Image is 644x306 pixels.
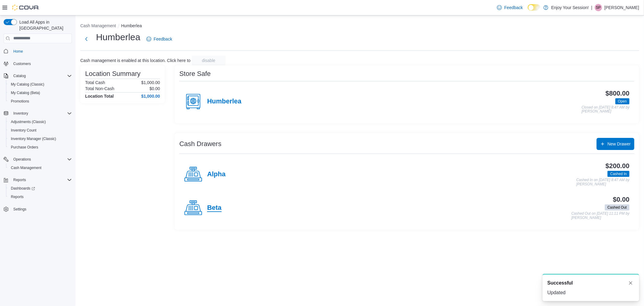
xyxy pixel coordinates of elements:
[6,89,74,97] button: My Catalog (Beta)
[8,164,44,171] a: Cash Management
[202,57,215,63] span: disable
[80,23,639,30] nav: An example of EuiBreadcrumbs
[13,207,26,212] span: Settings
[8,127,39,134] a: Inventory Count
[11,176,28,184] button: Reports
[13,73,26,78] span: Catalog
[11,110,72,117] span: Inventory
[495,2,525,14] a: Feedback
[11,128,37,133] span: Inventory Count
[1,205,74,213] button: Settings
[551,4,589,11] p: Enjoy Your Session!
[11,60,33,67] a: Customers
[8,127,72,134] span: Inventory Count
[144,33,175,45] a: Feedback
[11,47,72,55] span: Home
[605,204,630,210] span: Cashed Out
[11,194,24,199] span: Reports
[8,98,72,105] span: Promotions
[179,70,211,77] h3: Store Safe
[13,177,26,182] span: Reports
[17,19,72,31] span: Load All Apps in [GEOGRAPHIC_DATA]
[13,111,28,116] span: Inventory
[607,141,631,147] span: New Drawer
[596,4,601,11] span: SP
[6,143,74,151] button: Purchase Orders
[149,86,160,91] p: $0.00
[4,44,72,229] nav: Complex example
[11,72,28,80] button: Catalog
[8,193,26,200] a: Reports
[8,118,72,125] span: Adjustments (Classic)
[576,178,630,186] p: Cashed In on [DATE] 8:47 AM by [PERSON_NAME]
[13,61,31,66] span: Customers
[179,140,221,148] h3: Cash Drawers
[11,110,30,117] button: Inventory
[6,80,74,89] button: My Catalog (Classic)
[192,56,226,65] button: disable
[8,98,32,105] a: Promotions
[547,279,634,287] div: Notification
[11,145,38,150] span: Purchase Orders
[547,289,634,296] div: Updated
[6,184,74,193] a: Dashboards
[11,186,35,191] span: Dashboards
[13,157,31,162] span: Operations
[582,106,630,114] p: Closed on [DATE] 8:47 AM by [PERSON_NAME]
[1,109,74,118] button: Inventory
[595,4,602,11] div: Samuel Panzeca
[8,135,72,142] span: Inventory Manager (Classic)
[13,49,23,54] span: Home
[618,99,627,104] span: Open
[591,4,592,11] p: |
[8,89,72,96] span: My Catalog (Beta)
[8,144,41,151] a: Purchase Orders
[8,193,72,200] span: Reports
[85,86,114,91] h6: Total Non-Cash
[604,4,639,11] p: [PERSON_NAME]
[6,164,74,172] button: Cash Management
[547,279,573,287] span: Successful
[597,138,634,150] button: New Drawer
[141,80,160,85] p: $1,000.00
[85,94,114,99] h4: Location Total
[8,144,72,151] span: Purchase Orders
[80,58,191,63] p: Cash management is enabled at this location. Click here to
[12,5,39,11] img: Cova
[11,156,34,163] button: Operations
[207,204,222,212] h4: Beta
[615,98,630,104] span: Open
[1,47,74,56] button: Home
[11,48,25,55] a: Home
[207,98,242,106] h4: Humberlea
[613,196,630,203] h3: $0.00
[11,156,72,163] span: Operations
[11,90,40,95] span: My Catalog (Beta)
[96,31,140,43] h1: Humberlea
[1,72,74,80] button: Catalog
[607,205,627,210] span: Cashed Out
[606,90,630,97] h3: $800.00
[6,118,74,126] button: Adjustments (Classic)
[8,118,48,125] a: Adjustments (Classic)
[85,70,140,77] h3: Location Summary
[6,126,74,135] button: Inventory Count
[80,23,116,28] button: Cash Management
[528,4,540,11] input: Dark Mode
[207,171,226,178] h4: Alpha
[11,136,56,141] span: Inventory Manager (Classic)
[6,135,74,143] button: Inventory Manager (Classic)
[11,205,72,213] span: Settings
[8,185,37,192] a: Dashboards
[8,164,72,171] span: Cash Management
[606,162,630,170] h3: $200.00
[11,176,72,184] span: Reports
[80,33,92,45] button: Next
[1,176,74,184] button: Reports
[8,81,47,88] a: My Catalog (Classic)
[11,165,41,170] span: Cash Management
[8,185,72,192] span: Dashboards
[1,155,74,164] button: Operations
[85,80,105,85] h6: Total Cash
